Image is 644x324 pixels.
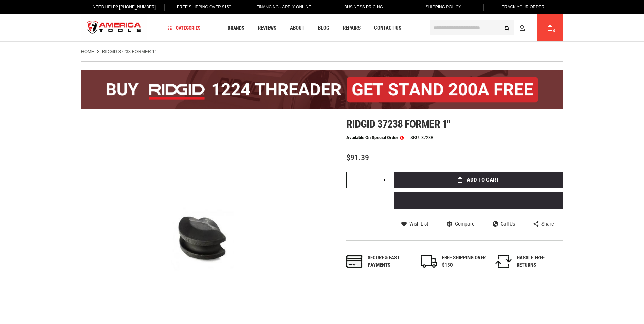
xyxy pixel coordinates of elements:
span: Categories [168,25,201,30]
img: America Tools [81,15,147,41]
img: returns [495,255,512,268]
a: Wish List [401,221,428,227]
img: shipping [421,255,437,268]
span: Contact Us [374,25,401,31]
span: About [290,25,305,31]
span: $91.39 [346,153,369,162]
span: Blog [318,25,329,31]
a: Contact Us [371,23,404,33]
span: 0 [553,29,555,33]
a: store logo [81,15,147,41]
a: About [287,23,308,33]
img: BOGO: Buy the RIDGID® 1224 Threader (26092), get the 92467 200A Stand FREE! [81,70,563,109]
a: Repairs [340,23,364,33]
p: Available on Special Order [346,135,404,140]
strong: RIDGID 37238 FORMER 1" [102,49,157,54]
a: Blog [315,23,332,33]
div: HASSLE-FREE RETURNS [517,254,561,269]
span: Brands [228,25,244,30]
img: payments [346,255,363,268]
div: 37238 [421,135,433,140]
a: Brands [225,23,247,33]
span: Ridgid 37238 former 1" [346,118,450,130]
span: Share [541,221,554,226]
span: Repairs [343,25,361,31]
a: 0 [544,14,556,41]
div: Secure & fast payments [368,254,412,269]
a: Home [81,49,94,55]
strong: SKU [410,135,421,140]
span: Wish List [409,221,428,226]
span: Shipping Policy [426,5,461,10]
div: FREE SHIPPING OVER $150 [442,254,486,269]
button: Add to Cart [394,172,563,188]
a: Reviews [255,23,279,33]
button: Search [501,21,514,34]
a: Categories [165,23,204,33]
span: Reviews [258,25,276,31]
a: Compare [447,221,474,227]
span: Compare [455,221,474,226]
a: Call Us [493,221,515,227]
span: Add to Cart [467,177,499,183]
span: Call Us [501,221,515,226]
